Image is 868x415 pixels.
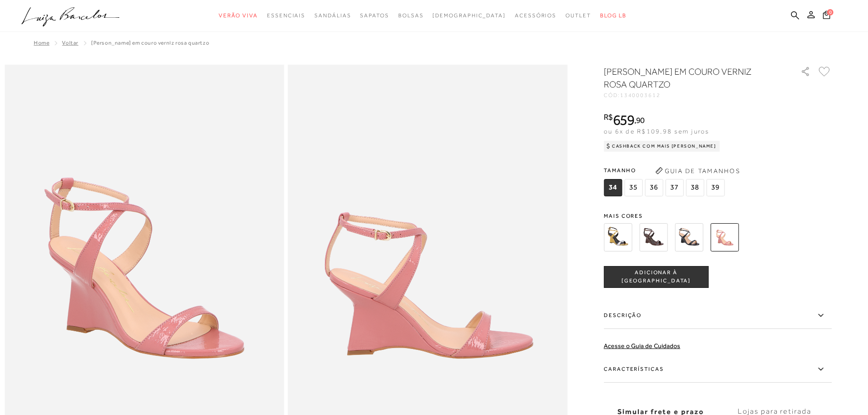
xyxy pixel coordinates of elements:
a: noSubCategoriesText [565,7,591,24]
a: noSubCategoriesText [515,7,556,24]
a: noSubCategoriesText [360,7,389,24]
button: 0 [820,10,833,22]
span: 90 [636,115,645,125]
i: R$ [604,113,613,121]
button: Guia de Tamanhos [652,164,743,178]
a: noSubCategoriesText [219,7,258,24]
img: SANDÁLIA ANABELA EM COURO VERNIZ CAFÉ [639,223,668,251]
div: Cashback com Mais [PERSON_NAME] [604,141,720,152]
span: Tamanho [604,164,727,177]
span: 659 [613,112,634,128]
label: Características [604,356,832,383]
a: Home [34,40,49,46]
a: Voltar [62,40,78,46]
span: 34 [604,179,622,196]
span: Verão Viva [219,12,258,19]
i: , [634,116,645,124]
h1: [PERSON_NAME] EM COURO VERNIZ ROSA QUARTZO [604,65,775,91]
span: 0 [827,9,833,15]
span: 36 [645,179,663,196]
a: noSubCategoriesText [398,7,424,24]
img: SANDÁLIA ANABELA EM COURO VERNIZ PRETO [675,223,703,251]
span: 39 [706,179,724,196]
span: ou 6x de R$109,98 sem juros [604,128,709,135]
span: Bolsas [398,12,424,19]
span: Acessórios [515,12,556,19]
span: 38 [686,179,704,196]
label: Descrição [604,302,832,329]
a: BLOG LB [600,7,627,24]
div: CÓD: [604,92,786,98]
span: 35 [624,179,642,196]
span: 1340003612 [620,92,661,98]
img: SANDÁLIA ANABELA COBRA PRATA E OURO [604,223,632,251]
span: Mais cores [604,213,832,219]
span: Essenciais [267,12,305,19]
span: Outlet [565,12,591,19]
a: noSubCategoriesText [314,7,351,24]
img: SANDÁLIA ANABELA EM COURO VERNIZ ROSA QUARTZO [710,223,739,251]
span: Sandálias [314,12,351,19]
button: ADICIONAR À [GEOGRAPHIC_DATA] [604,266,709,288]
a: noSubCategoriesText [267,7,305,24]
span: BLOG LB [600,12,627,19]
span: [PERSON_NAME] EM COURO VERNIZ ROSA QUARTZO [91,40,209,46]
span: [DEMOGRAPHIC_DATA] [432,12,506,19]
span: 37 [665,179,683,196]
a: Acesse o Guia de Cuidados [604,342,680,349]
a: noSubCategoriesText [432,7,506,24]
span: ADICIONAR À [GEOGRAPHIC_DATA] [604,269,708,285]
span: Sapatos [360,12,389,19]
